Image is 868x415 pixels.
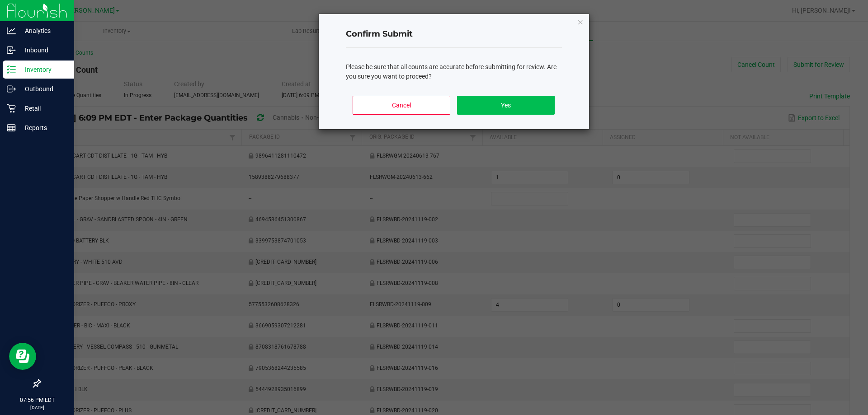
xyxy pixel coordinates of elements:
[577,16,584,27] button: Close
[346,62,562,81] div: Please be sure that all counts are accurate before submitting for review. Are you sure you want t...
[16,64,70,75] p: Inventory
[16,122,70,133] p: Reports
[16,84,70,94] p: Outbound
[16,25,70,36] p: Analytics
[16,45,70,56] p: Inbound
[7,123,16,132] inline-svg: Reports
[346,28,562,40] h4: Confirm Submit
[353,96,450,115] button: Cancel
[9,343,36,370] iframe: Resource center
[7,26,16,35] inline-svg: Analytics
[7,46,16,55] inline-svg: Inbound
[16,103,70,114] p: Retail
[7,84,16,93] inline-svg: Outbound
[4,396,70,404] p: 07:56 PM EDT
[7,65,16,74] inline-svg: Inventory
[457,96,554,115] button: Yes
[7,104,16,113] inline-svg: Retail
[4,404,70,411] p: [DATE]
